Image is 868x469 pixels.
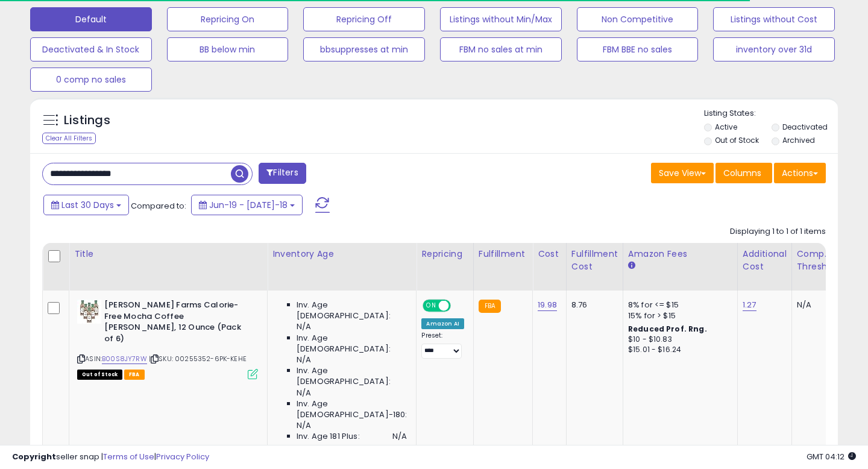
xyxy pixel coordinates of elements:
[723,167,761,179] span: Columns
[538,248,561,260] div: Cost
[715,135,759,145] label: Out of Stock
[715,122,737,132] label: Active
[12,451,56,462] strong: Copyright
[743,299,756,311] a: 1.27
[421,332,464,359] div: Preset:
[167,7,289,31] button: Repricing On
[440,37,562,61] button: FBM no sales at min
[64,112,110,129] h5: Listings
[538,299,557,311] a: 19.98
[74,248,262,260] div: Title
[479,300,501,313] small: FBA
[715,163,772,183] button: Columns
[424,301,439,311] span: ON
[713,7,835,31] button: Listings without Cost
[149,354,247,364] span: | SKU: 00255352-6PK-KEHE
[43,195,129,215] button: Last 30 Days
[392,431,407,442] span: N/A
[297,398,407,420] span: Inv. Age [DEMOGRAPHIC_DATA]-180:
[30,7,152,31] button: Default
[297,333,407,354] span: Inv. Age [DEMOGRAPHIC_DATA]:
[61,199,114,211] span: Last 30 Days
[297,365,407,387] span: Inv. Age [DEMOGRAPHIC_DATA]:
[628,310,728,321] div: 15% for > $15
[421,318,464,329] div: Amazon AI
[479,248,527,260] div: Fulfillment
[131,200,186,212] span: Compared to:
[12,452,209,463] div: seller snap | |
[628,335,728,345] div: $10 - $10.83
[628,324,707,334] b: Reduced Prof. Rng.
[440,7,562,31] button: Listings without Min/Max
[297,321,311,332] span: N/A
[577,37,699,61] button: FBM BBE no sales
[577,7,699,31] button: Non Competitive
[297,300,407,321] span: Inv. Age [DEMOGRAPHIC_DATA]:
[743,248,787,273] div: Additional Cost
[782,122,828,132] label: Deactivated
[571,248,618,273] div: Fulfillment Cost
[30,37,152,61] button: Deactivated & In Stock
[209,199,288,211] span: Jun-19 - [DATE]-18
[297,431,360,442] span: Inv. Age 181 Plus:
[77,300,258,378] div: ASIN:
[797,300,855,310] div: N/A
[628,345,728,355] div: $15.01 - $16.24
[102,354,147,364] a: B00S8JY7RW
[191,195,303,215] button: Jun-19 - [DATE]-18
[30,68,152,92] button: 0 comp no sales
[303,7,425,31] button: Repricing Off
[797,248,859,273] div: Comp. Price Threshold
[303,37,425,61] button: bbsuppresses at min
[628,260,635,271] small: Amazon Fees.
[167,37,289,61] button: BB below min
[77,370,122,380] span: All listings that are currently out of stock and unavailable for purchase on Amazon
[713,37,835,61] button: inventory over 31d
[297,420,311,431] span: N/A
[628,300,728,310] div: 8% for <= $15
[259,163,306,184] button: Filters
[421,248,468,260] div: Repricing
[104,300,251,347] b: [PERSON_NAME] Farms Calorie-Free Mocha Coffee [PERSON_NAME], 12 Ounce (Pack of 6)
[449,301,468,311] span: OFF
[628,248,732,260] div: Amazon Fees
[704,108,838,119] p: Listing States:
[297,354,311,365] span: N/A
[730,226,826,238] div: Displaying 1 to 1 of 1 items
[571,300,614,310] div: 8.76
[297,388,311,398] span: N/A
[103,451,154,462] a: Terms of Use
[774,163,826,183] button: Actions
[124,370,145,380] span: FBA
[156,451,209,462] a: Privacy Policy
[77,300,101,324] img: 51qEseRS2VL._SL40_.jpg
[42,133,96,144] div: Clear All Filters
[272,248,411,260] div: Inventory Age
[651,163,714,183] button: Save View
[807,451,856,462] span: 2025-08-18 04:12 GMT
[782,135,815,145] label: Archived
